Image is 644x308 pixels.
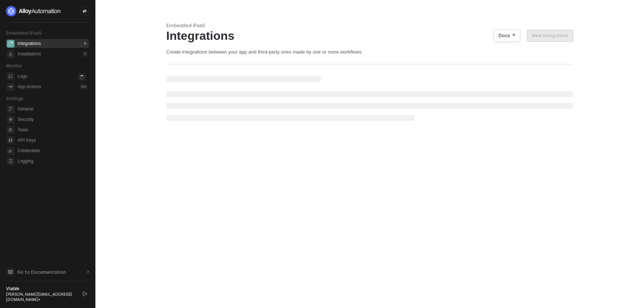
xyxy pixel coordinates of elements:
[7,50,15,58] span: installations
[7,105,15,113] span: general
[6,63,22,68] span: Monitor
[166,29,573,43] div: Integrations
[83,41,88,46] div: 0
[7,116,15,123] span: security
[82,9,87,13] span: icon-swap
[17,269,66,275] span: Go to Documentation
[166,49,573,55] div: Create integrations between your app and third-party ones made by one or more workflows.
[7,137,15,144] span: api-key
[499,33,515,39] div: Docs ↗
[6,30,42,36] span: Embedded iPaaS
[527,30,573,42] button: New Integration
[80,84,88,90] div: 0 %
[6,267,89,276] a: Knowledge Base
[6,286,76,292] div: Viable
[7,157,15,165] span: logging
[18,136,88,145] span: API Keys
[18,73,27,80] div: Logs
[18,146,88,155] span: Credentials
[7,40,15,48] span: integrations
[18,41,41,47] div: Integrations
[18,105,88,113] span: General
[494,30,520,42] button: Docs ↗
[18,125,88,134] span: Team
[7,147,15,155] span: credentials
[7,73,15,80] span: icon-logs
[7,126,15,134] span: team
[18,157,88,166] span: Logging
[83,292,87,296] span: logout
[6,292,76,302] div: [PERSON_NAME][EMAIL_ADDRESS][DOMAIN_NAME] •
[166,22,573,29] div: Embedded iPaaS
[6,6,89,16] a: logo
[78,73,86,81] span: icon-loader
[18,51,41,57] div: Installations
[7,83,15,91] span: icon-app-actions
[6,96,23,101] span: Settings
[7,268,14,276] span: documentation
[83,51,88,57] div: 0
[18,84,41,90] div: App Actions
[18,115,88,124] span: Security
[84,269,91,276] span: document-arrow
[6,6,61,16] img: logo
